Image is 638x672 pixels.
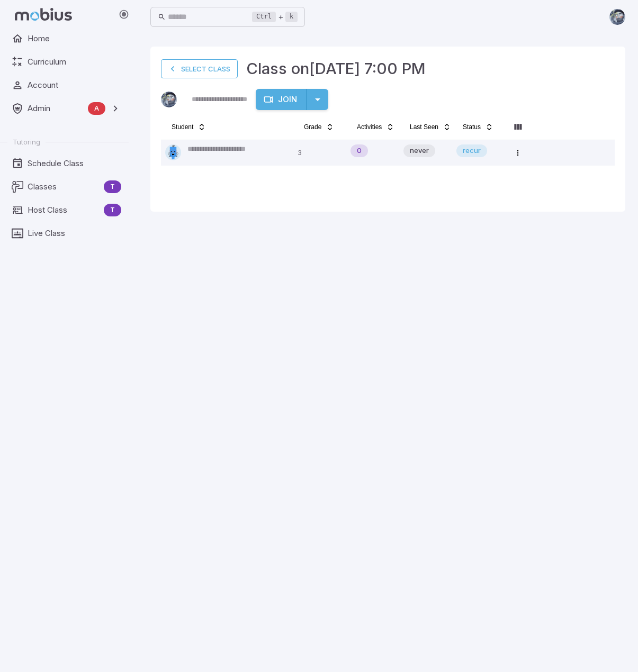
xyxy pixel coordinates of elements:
[252,11,298,23] div: +
[28,103,84,114] span: Admin
[351,119,401,135] button: Activities
[165,144,181,160] img: rectangle.svg
[351,144,368,157] div: New Student
[463,123,481,131] span: Status
[172,123,193,131] span: Student
[28,158,121,169] span: Schedule Class
[28,33,121,44] span: Home
[403,119,457,135] button: Last Seen
[88,103,105,114] span: A
[357,123,382,131] span: Activities
[28,181,100,193] span: Classes
[456,146,487,156] span: recur
[298,119,340,135] button: Grade
[609,9,625,25] img: andrew.jpg
[161,59,238,78] a: Select Class
[456,119,500,135] button: Status
[298,144,342,161] p: 3
[28,79,121,91] span: Account
[256,89,307,110] button: Join
[104,205,121,215] span: T
[304,123,321,131] span: Grade
[13,137,40,147] span: Tutoring
[104,181,121,192] span: T
[410,123,438,131] span: Last Seen
[509,119,526,135] button: Column visibility
[28,204,100,216] span: Host Class
[403,146,435,156] span: never
[28,56,121,68] span: Curriculum
[252,12,276,22] kbd: Ctrl
[246,57,426,80] h3: Class on [DATE] 7:00 PM
[165,119,212,135] button: Student
[161,92,177,107] img: andrew.jpg
[285,12,298,22] kbd: k
[28,228,121,239] span: Live Class
[351,146,368,156] span: 0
